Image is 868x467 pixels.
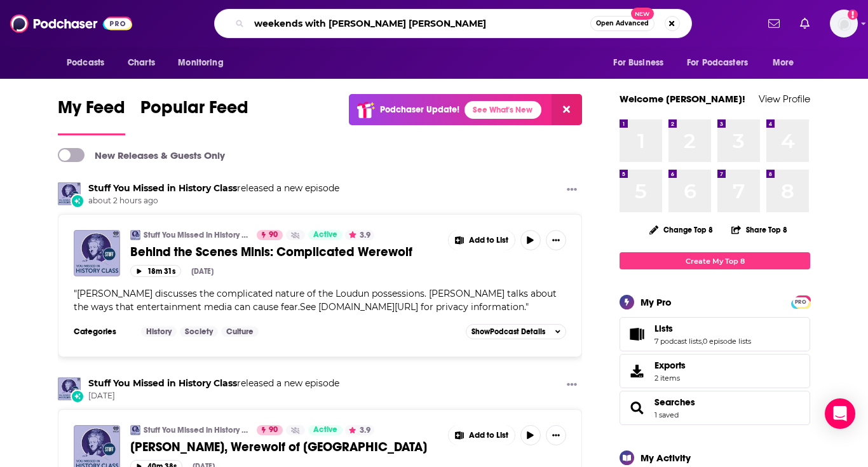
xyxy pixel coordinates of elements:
span: Podcasts [67,54,104,72]
button: open menu [58,51,121,75]
a: Create My Top 8 [620,252,810,269]
span: PRO [793,297,808,307]
span: My Feed [58,97,125,126]
a: Stuff You Missed in History Class [88,377,237,389]
a: PRO [793,297,808,306]
button: Show More Button [546,425,566,445]
span: 90 [269,424,278,437]
button: 3.9 [345,230,374,240]
a: See What's New [465,101,541,119]
a: Active [308,425,342,435]
button: Show profile menu [830,10,858,37]
svg: Add a profile image [848,10,858,20]
span: Exports [654,360,686,371]
span: Monitoring [178,54,223,72]
span: Active [313,424,337,437]
span: Show Podcast Details [471,327,545,336]
div: Search podcasts, credits, & more... [214,9,692,38]
img: Podchaser - Follow, Share and Rate Podcasts [10,11,132,36]
img: Stuff You Missed in History Class [58,182,81,205]
a: Society [180,327,218,337]
span: New [631,8,654,20]
div: My Activity [641,452,691,464]
span: Behind the Scenes Minis: Complicated Werewolf [130,244,412,260]
span: about 2 hours ago [88,196,339,206]
span: Searches [620,391,810,425]
button: Show More Button [546,230,566,250]
button: ShowPodcast Details [466,324,566,339]
span: For Podcasters [687,54,748,72]
div: New Episode [71,194,85,208]
span: Add to List [469,236,508,245]
span: Active [313,229,337,241]
a: Active [308,230,342,240]
a: [PERSON_NAME], Werewolf of [GEOGRAPHIC_DATA] [130,439,439,455]
button: 18m 31s [130,265,181,277]
span: 2 items [654,374,686,382]
h3: released a new episode [88,182,339,194]
button: Share Top 8 [731,217,788,242]
span: " " [74,288,557,313]
a: 0 episode lists [703,337,751,346]
a: Searches [654,396,695,408]
a: Culture [221,327,259,337]
a: Exports [620,354,810,388]
button: Show More Button [449,425,515,445]
div: [DATE] [191,267,214,276]
p: Podchaser Update! [380,104,459,115]
input: Search podcasts, credits, & more... [249,13,590,34]
a: Stuff You Missed in History Class [144,230,248,240]
img: Behind the Scenes Minis: Complicated Werewolf [74,230,120,276]
a: Behind the Scenes Minis: Complicated Werewolf [130,244,439,260]
div: New Episode [71,389,85,403]
span: For Business [613,54,663,72]
span: Open Advanced [596,20,649,27]
a: New Releases & Guests Only [58,148,225,162]
a: 90 [257,425,283,435]
span: Add to List [469,431,508,440]
span: Lists [654,323,673,334]
h3: released a new episode [88,377,339,389]
img: Stuff You Missed in History Class [130,425,140,435]
a: Popular Feed [140,97,248,135]
button: open menu [764,51,810,75]
span: Logged in as putnampublicity [830,10,858,37]
img: Stuff You Missed in History Class [130,230,140,240]
h3: Categories [74,327,131,337]
img: Stuff You Missed in History Class [58,377,81,400]
a: Lists [654,323,751,334]
button: Change Top 8 [642,222,721,238]
button: open menu [679,51,766,75]
span: 90 [269,229,278,241]
a: Welcome [PERSON_NAME]! [620,93,745,105]
div: My Pro [641,296,672,308]
span: Exports [624,362,649,380]
button: open menu [169,51,240,75]
a: 1 saved [654,410,679,419]
span: , [702,337,703,346]
a: My Feed [58,97,125,135]
span: [PERSON_NAME] discusses the complicated nature of the Loudun possessions. [PERSON_NAME] talks abo... [74,288,557,313]
a: View Profile [759,93,810,105]
span: [DATE] [88,391,339,402]
span: Lists [620,317,810,351]
button: open menu [604,51,679,75]
span: [PERSON_NAME], Werewolf of [GEOGRAPHIC_DATA] [130,439,427,455]
a: Charts [119,51,163,75]
a: Stuff You Missed in History Class [144,425,248,435]
button: 3.9 [345,425,374,435]
div: Open Intercom Messenger [825,398,855,429]
span: Popular Feed [140,97,248,126]
a: Show notifications dropdown [763,13,785,34]
a: Stuff You Missed in History Class [88,182,237,194]
a: Lists [624,325,649,343]
span: Charts [128,54,155,72]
